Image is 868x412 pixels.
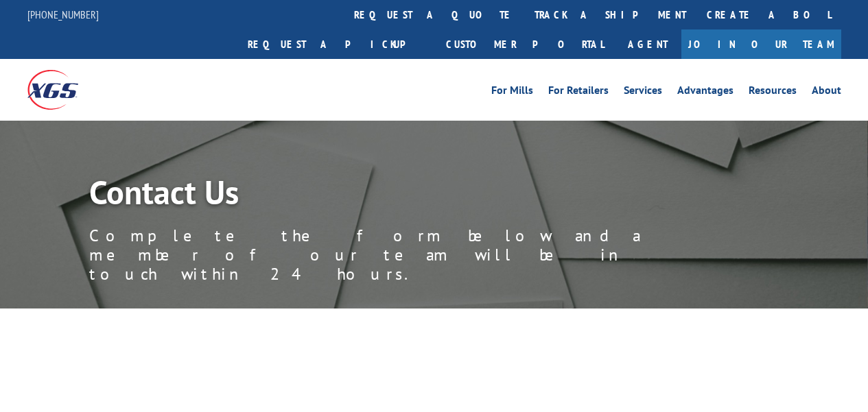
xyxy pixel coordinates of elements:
a: Join Our Team [681,29,841,59]
p: Complete the form below and a member of our team will be in touch within 24 hours. [89,226,707,284]
h1: Contact Us [89,175,707,215]
a: Resources [749,85,797,100]
a: Agent [614,29,681,59]
a: Request a pickup [237,29,436,59]
a: Advantages [677,85,734,100]
a: Customer Portal [436,29,614,59]
a: About [812,85,841,100]
a: For Retailers [548,85,609,100]
a: [PHONE_NUMBER] [27,8,99,21]
a: For Mills [491,85,533,100]
a: Services [624,85,662,100]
